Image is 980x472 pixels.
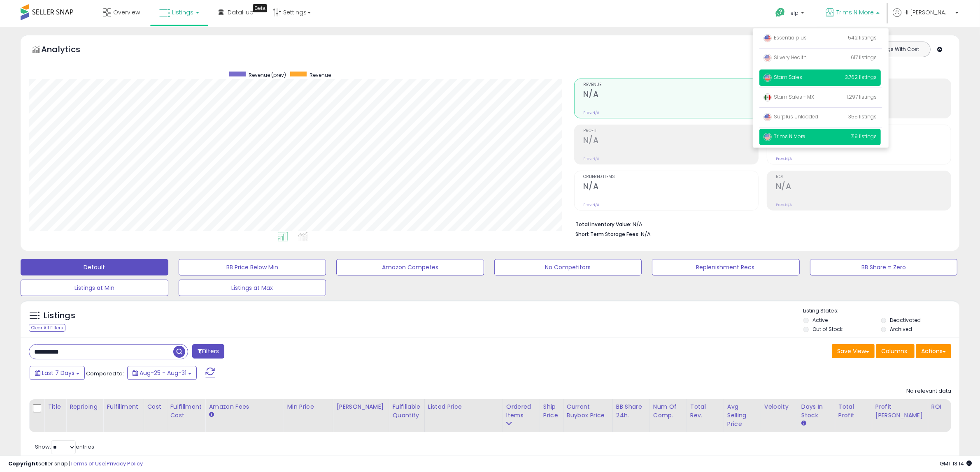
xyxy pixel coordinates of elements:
div: Title [48,403,63,411]
span: Surplus Unloaded [764,113,818,120]
span: 542 listings [848,34,877,41]
div: Amazon Fees [209,403,280,411]
img: usa.png [764,54,772,62]
div: Fulfillable Quantity [392,403,421,420]
span: Show: entries [35,443,94,451]
span: 3,762 listings [845,74,877,81]
button: Actions [916,344,951,358]
div: Min Price [287,403,329,411]
div: Current Buybox Price [567,403,609,420]
button: BB Share = Zero [810,259,958,275]
button: Amazon Competes [336,259,484,275]
a: Privacy Policy [107,460,143,467]
small: Prev: N/A [583,110,599,115]
b: Short Term Storage Fees: [575,231,640,238]
label: Active [812,317,828,324]
button: Listings With Cost [866,44,928,55]
img: usa.png [764,34,772,42]
div: Fulfillment [107,403,140,411]
button: Listings at Max [179,280,326,296]
span: 617 listings [851,54,877,61]
span: Aug-25 - Aug-31 [140,369,186,377]
span: Profit [583,129,758,133]
div: Clear All Filters [29,324,65,332]
img: usa.png [764,113,772,121]
span: 2025-09-8 13:14 GMT [940,460,972,467]
button: Aug-25 - Aug-31 [127,366,197,380]
div: ROI [931,403,961,411]
div: seller snap | | [8,460,143,468]
div: BB Share 24h. [616,403,646,420]
div: Total Rev. [690,403,720,420]
div: Velocity [764,403,794,411]
div: Cost [147,403,163,411]
span: Trims N More [836,8,874,16]
button: Listings at Min [21,280,168,296]
img: usa.png [764,133,772,141]
span: Revenue [583,83,758,87]
label: Out of Stock [812,326,843,333]
div: Profit [PERSON_NAME] [875,403,924,420]
span: Listings [172,8,193,16]
span: Compared to: [86,370,124,377]
span: Stam Sales [764,74,802,81]
small: Amazon Fees. [209,411,214,419]
span: 719 listings [851,133,877,140]
img: usa.png [764,74,772,82]
div: Ship Price [543,403,560,420]
div: Total Profit [838,403,868,420]
div: Fulfillment Cost [170,403,202,420]
span: 355 listings [848,113,877,120]
div: Tooltip anchor [253,4,267,12]
div: Days In Stock [801,403,831,420]
li: N/A [575,219,945,229]
h2: N/A [776,182,951,193]
b: Total Inventory Value: [575,221,631,228]
small: Prev: N/A [776,156,792,161]
button: Columns [876,344,915,358]
label: Archived [890,326,912,333]
span: Essentialplus [764,34,807,41]
button: Default [21,259,168,275]
span: Ordered Items [583,175,758,179]
div: Avg Selling Price [727,403,757,428]
span: Help [787,9,798,16]
button: BB Price Below Min [179,259,326,275]
span: 1,297 listings [847,93,877,100]
span: Last 7 Days [42,369,74,377]
label: Deactivated [890,317,921,324]
button: Save View [832,344,875,358]
small: Days In Stock. [801,420,806,427]
div: Listed Price [428,403,499,411]
h5: Listings [44,310,75,322]
small: Prev: N/A [583,202,599,207]
a: Hi [PERSON_NAME] [893,8,959,27]
span: Revenue (prev) [249,72,286,79]
a: Help [769,1,812,27]
div: Repricing [70,403,100,411]
h2: N/A [583,90,758,101]
strong: Copyright [8,460,38,467]
span: Revenue [310,72,331,79]
button: Replenishment Recs. [652,259,800,275]
button: No Competitors [494,259,642,275]
button: Filters [192,344,224,359]
span: Trims N More [764,133,805,140]
small: Prev: N/A [583,156,599,161]
div: Num of Comp. [653,403,683,420]
small: Prev: N/A [776,202,792,207]
span: ROI [776,175,951,179]
h5: Analytics [41,44,96,57]
a: Terms of Use [70,460,105,467]
span: N/A [641,230,651,238]
span: Silvery Health [764,54,807,61]
div: No relevant data [906,387,951,395]
h2: N/A [583,182,758,193]
div: Ordered Items [506,403,536,420]
span: Overview [113,8,140,16]
span: DataHub [228,8,254,16]
img: mexico.png [764,93,772,102]
span: Columns [881,347,907,355]
h2: N/A [583,136,758,147]
div: [PERSON_NAME] [336,403,385,411]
